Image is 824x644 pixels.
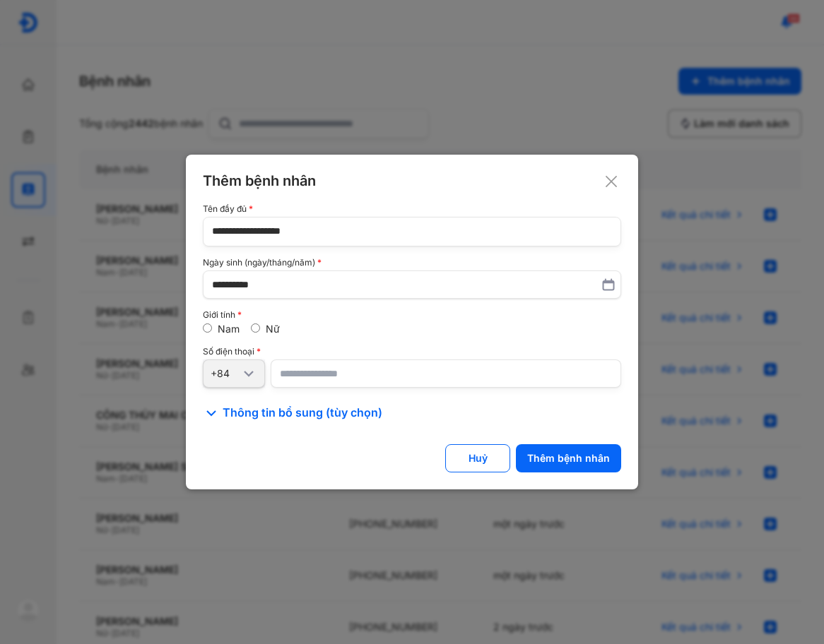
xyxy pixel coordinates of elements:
[516,444,621,472] button: Thêm bệnh nhân
[211,367,240,380] div: +84
[203,258,621,268] div: Ngày sinh (ngày/tháng/năm)
[203,172,621,190] div: Thêm bệnh nhân
[203,347,621,357] div: Số điện thoại
[527,452,610,465] div: Thêm bệnh nhân
[266,323,280,335] label: Nữ
[203,204,621,214] div: Tên đầy đủ
[445,444,510,472] button: Huỷ
[223,405,382,422] span: Thông tin bổ sung (tùy chọn)
[218,323,240,335] label: Nam
[203,310,621,320] div: Giới tính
